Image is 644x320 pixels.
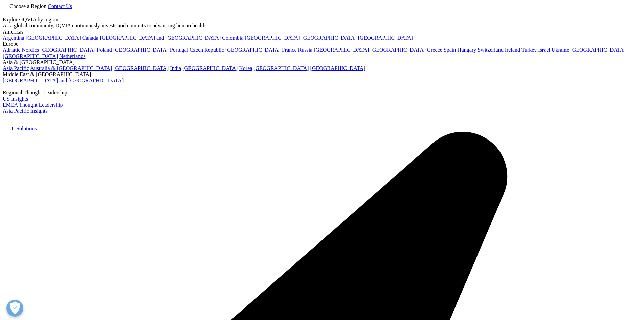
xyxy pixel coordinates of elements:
[478,47,503,53] a: Switzerland
[3,71,641,78] div: Middle East & [GEOGRAPHIC_DATA]
[358,35,413,41] a: [GEOGRAPHIC_DATA]
[282,47,297,53] a: France
[3,47,20,53] a: Adriatic
[170,47,188,53] a: Portugal
[3,35,24,41] a: Argentina
[314,47,369,53] a: [GEOGRAPHIC_DATA]
[3,17,641,23] div: Explore IQVIA by region
[113,47,169,53] a: [GEOGRAPHIC_DATA]
[9,3,46,9] span: Choose a Region
[222,35,243,41] a: Colombia
[3,53,58,59] a: [GEOGRAPHIC_DATA]
[113,65,169,71] a: [GEOGRAPHIC_DATA]
[6,300,23,317] button: Abrir preferências
[82,35,98,41] a: Canada
[3,41,641,47] div: Europe
[444,47,456,53] a: Spain
[26,35,81,41] a: [GEOGRAPHIC_DATA]
[3,102,63,108] a: EMEA Thought Leadership
[302,35,357,41] a: [GEOGRAPHIC_DATA]
[570,47,625,53] a: [GEOGRAPHIC_DATA]
[59,53,85,59] a: Netherlands
[3,23,641,29] div: As a global community, IQVIA continuously invests and commits to advancing human health.
[552,47,569,53] a: Ukraine
[245,35,300,41] a: [GEOGRAPHIC_DATA]
[3,108,47,114] a: Asia Pacific Insights
[457,47,476,53] a: Hungary
[97,47,112,53] a: Poland
[310,65,365,71] a: [GEOGRAPHIC_DATA]
[538,47,550,53] a: Israel
[3,78,124,83] a: [GEOGRAPHIC_DATA] and [GEOGRAPHIC_DATA]
[521,47,537,53] a: Turkey
[3,59,641,65] div: Asia & [GEOGRAPHIC_DATA]
[170,65,181,71] a: India
[40,47,95,53] a: [GEOGRAPHIC_DATA]
[370,47,425,53] a: [GEOGRAPHIC_DATA]
[298,47,313,53] a: Russia
[16,126,37,131] a: Solutions
[225,47,281,53] a: [GEOGRAPHIC_DATA]
[3,29,641,35] div: Americas
[239,65,252,71] a: Korea
[100,35,221,41] a: [GEOGRAPHIC_DATA] and [GEOGRAPHIC_DATA]
[3,96,28,102] a: US Insights
[182,65,238,71] a: [GEOGRAPHIC_DATA]
[3,65,29,71] a: Asia Pacific
[253,65,309,71] a: [GEOGRAPHIC_DATA]
[48,3,72,9] a: Contact Us
[30,65,112,71] a: Australia & [GEOGRAPHIC_DATA]
[190,47,224,53] a: Czech Republic
[505,47,520,53] a: Ireland
[3,90,641,96] div: Regional Thought Leadership
[22,47,39,53] a: Nordics
[427,47,442,53] a: Greece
